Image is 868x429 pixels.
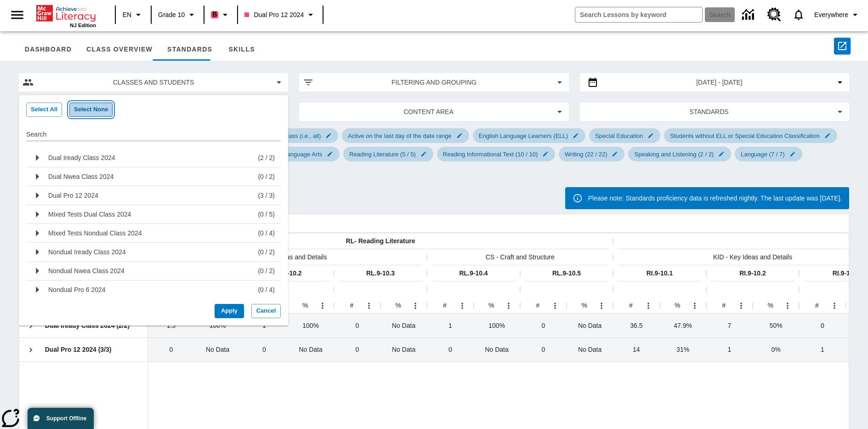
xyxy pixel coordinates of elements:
[584,106,845,117] button: Select standards menu item
[258,172,275,181] p: (0 / 2)
[536,301,539,310] div: #, Average number of questions students have completed for standard RL.9-10.5.
[346,237,355,245] span: RL
[158,10,185,20] span: Grade 10
[591,107,827,117] span: Standards
[45,322,130,329] span: Dual Iready Class 2024 (2/2)
[821,345,824,355] span: 1
[722,302,726,309] span: #
[30,263,45,278] svg: Sub Menu button
[26,262,281,280] li: Sub Menu buttonNondual Nwea Class 2024, Select all in the section(0 / 2)
[288,314,334,337] div: 100%, Dual Iready Class 2024 (2/2) average first try score for standard RL.9-10.2 is 100%.
[302,301,308,310] div: %, Average percent correct for questions students have completed for standard RL.9-10.2.
[48,150,115,165] button: Dual Iready Class 2024, Select all in the section
[70,23,96,28] span: NJ Edition
[123,10,131,20] span: EN
[443,301,447,310] div: #, Average number of questions students have completed for standard RL.9-10.4.
[258,153,275,162] p: (2 / 2)
[633,345,640,355] span: 14
[395,302,401,309] span: %
[770,321,783,331] span: 50 %
[24,343,38,357] button: Click here to expand the class row
[302,302,308,309] span: %
[772,345,781,355] span: 0 %
[167,321,176,331] span: 1.5
[595,299,608,313] button: Open Menu
[23,77,284,88] button: Select classes and students menu item
[48,226,142,240] button: Mixed Tests Nondual Class 2024, Select all in the section
[241,6,320,23] button: Class: Dual Pro 12 2024, Select your class
[727,321,731,331] span: 7
[48,263,125,278] button: Nondual Nwea Class 2024, Select all in the section
[629,302,633,309] span: #
[26,145,281,297] ul: filter dropdown class selector. 10 items.
[629,151,719,158] span: Speaking and Listening (2 / 2)
[575,7,702,22] input: search field
[355,321,359,331] span: 0
[30,245,45,259] svg: Sub Menu button
[278,151,328,158] span: Language Arts
[753,337,799,361] div: 0%, Dual Pro 12 2024 (3/3) average first try score for standard RI.9-10.2 is 0%.
[675,301,680,310] div: %, Average percent correct for questions students have completed for standard RI.9-10.1.
[567,314,613,337] div: No Data%, Dual Iready Class 2024 (2/2) has no data for standard RL.9-10.5.
[48,266,125,275] p: Nondual Nwea Class 2024
[41,78,266,87] span: Classes and Students
[251,304,281,318] button: Cancel
[24,319,38,333] button: Click here to expand the class row
[696,78,743,87] span: [DATE] - [DATE]
[554,106,565,117] svg: Filter List Right Icon
[350,301,353,310] div: #, Average number of questions students have completed for standard RL.9-10.3.
[833,269,859,277] span: RI.9-10.3
[814,10,848,20] span: Everywhere
[488,321,505,331] span: 100 %
[485,345,508,355] span: No Data
[355,345,359,355] span: 0
[46,415,86,422] span: Support Offline
[581,301,587,310] div: %, Average percent correct for questions students have completed for standard RL.9-10.5.
[488,301,494,310] div: %, Average percent correct for questions students have completed for standard RL.9-10.4.
[26,321,35,331] svg: Click here to expand the class row
[578,321,601,331] span: No Data
[584,77,845,88] button: Select the date range menu item
[706,314,753,337] div: 7, The average number of questions completed by Dual Iready Class 2024 (2/2) for standard RI.9-10...
[334,337,380,361] div: 0, The average number of questions completed by Dual Pro 12 2024 (3/3) for standard RL.9-10.3 is 0.
[541,345,545,355] span: 0
[520,314,567,337] div: 0, The average number of questions completed by Dual Iready Class 2024 (2/2) for standard RL.9-10...
[581,302,587,309] span: %
[427,337,473,361] div: 0, The average number of questions completed by Dual Pro 12 2024 (3/3) for standard RL.9-10.4 is 0.
[212,9,217,20] span: B
[753,314,799,337] div: 50%, Dual Iready Class 2024 (2/2) average first try score for standard RI.9-10.2 is 50%.
[737,2,762,28] a: Data Center
[258,266,275,275] p: (0 / 2)
[380,337,427,361] div: No Data%, Dual Pro 12 2024 (3/3) has no data for standard RL.9-10.3.
[207,6,234,23] button: Boost Class color is dark pink. Change class color
[366,269,395,277] span: RL.9-10.3
[641,299,655,313] button: Open Menu
[706,337,753,361] div: 1, The average number of questions completed by Dual Pro 12 2024 (3/3) for standard RI.9-10.2 is 1.
[334,314,380,337] div: 0, The average number of questions completed by Dual Iready Class 2024 (2/2) for standard RL.9-10...
[302,321,319,331] span: 100 %
[821,321,824,331] span: 0
[660,314,706,337] div: 47.9%, Dual Iready Class 2024 (2/2) average first try score for standard RI.9-10.1 is 47.9%.
[30,226,45,240] svg: Sub Menu button
[26,345,35,355] svg: Click here to expand the class row
[342,128,469,143] div: Edit Active on the last day of the date range filter selected submenu item
[722,301,726,310] div: #, Average number of questions students have completed for standard RI.9-10.2.
[344,151,421,158] span: Reading Literature (5 / 5)
[26,186,281,205] li: Sub Menu buttonDual Pro 12 2024, Select all in the section(3 / 3)
[735,147,802,161] div: Edit Language 7 standards selected / 7 standards in group filter selected submenu item
[45,346,112,353] span: Dual Pro 12 2024 (3/3)
[30,150,45,165] svg: Sub Menu button
[427,314,473,337] div: 1, The average number of questions completed by Dual Iready Class 2024 (2/2) for standard RL.9-10...
[26,149,281,167] li: Sub Menu buttonDual Iready Class 2024, Select all in the section(2 / 2)
[30,207,45,222] svg: Sub Menu button
[664,132,825,139] span: Students without ELL or Special Education Classification
[815,302,819,309] span: #
[69,103,113,117] button: Select None
[262,321,266,331] span: 1
[437,151,543,158] span: Reading Informational Text (10 / 10)
[262,345,266,355] span: 0
[278,147,340,161] div: Edit Language Arts filter selected submenu item
[799,314,845,337] div: 0, The average number of questions completed by Dual Iready Class 2024 (2/2) for standard RI.9-10...
[629,301,633,310] div: #, Average number of questions students have completed for standard RI.9-10.1.
[739,269,766,277] span: RI.9-10.2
